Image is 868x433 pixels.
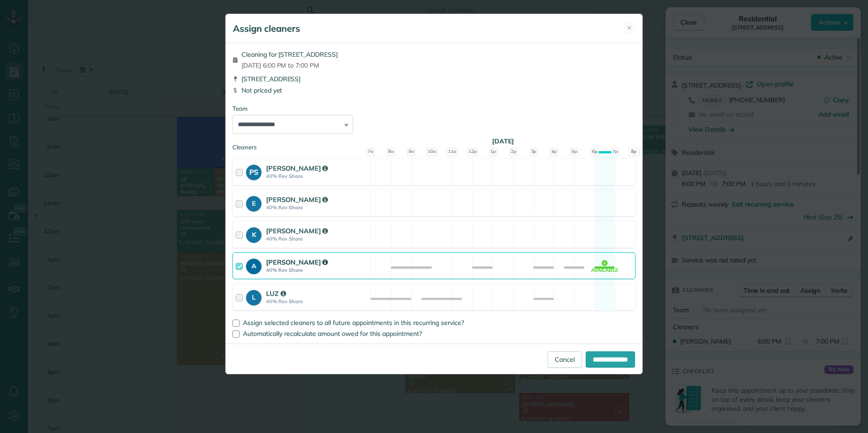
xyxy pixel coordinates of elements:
strong: K [246,227,261,240]
strong: 40% Rev Share [266,298,368,305]
strong: LUZ [266,289,286,298]
div: Not priced yet [232,86,636,95]
div: Cleaners [232,143,636,146]
strong: 40% Rev Share [266,204,368,211]
span: [DATE] 6:00 PM to 7:00 PM [242,61,338,70]
div: Team [232,104,636,113]
span: Cleaning for [STREET_ADDRESS] [242,50,338,59]
span: Automatically recalculate amount owed for this appointment? [243,330,422,338]
span: Assign selected cleaners to all future appointments in this recurring service? [243,319,464,327]
strong: [PERSON_NAME] [266,226,328,235]
strong: 40% Rev Share [266,267,368,273]
strong: A [246,259,261,271]
strong: L [246,290,261,302]
strong: 40% Rev Share [266,173,368,179]
strong: [PERSON_NAME] [266,258,328,266]
strong: [PERSON_NAME] [266,164,328,172]
strong: PS [246,165,261,177]
a: Cancel [547,351,582,368]
h5: Assign cleaners [233,22,300,35]
span: ✕ [627,24,632,32]
div: [STREET_ADDRESS] [232,74,636,84]
strong: E [246,196,261,208]
strong: [PERSON_NAME] [266,195,328,204]
strong: 40% Rev Share [266,236,368,242]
